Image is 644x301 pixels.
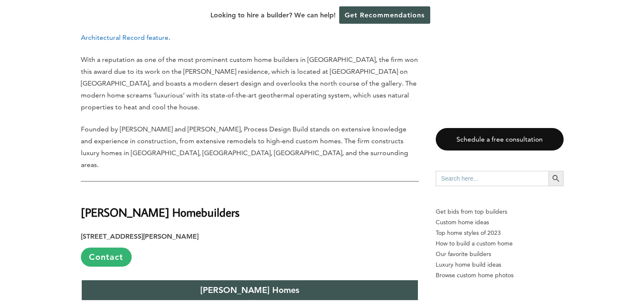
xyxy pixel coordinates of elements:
a: How to build a custom home [436,238,564,249]
input: Search here... [436,171,548,186]
svg: Search [551,174,561,183]
a: Get Recommendations [339,6,430,24]
a: Our favorite builders [436,249,564,259]
strong: [STREET_ADDRESS][PERSON_NAME] [81,232,199,240]
a: Browse custom home photos [436,270,564,281]
a: Top home styles of 2023 [436,228,564,238]
a: new home builders in [GEOGRAPHIC_DATA], the firm has an Architectural Record feature [81,22,399,42]
strong: [PERSON_NAME] Homebuilders [81,205,240,220]
a: Schedule a free consultation [436,128,564,150]
strong: [PERSON_NAME] Homes [200,285,299,295]
p: Get bids from top builders [436,206,564,217]
a: Luxury home build ideas [436,259,564,270]
a: Contact [81,248,132,267]
a: Custom home ideas [436,217,564,228]
p: Founded by [PERSON_NAME] and [PERSON_NAME], Process Design Build stands on extensive knowledge an... [81,123,419,171]
p: With a reputation as one of the most prominent custom home builders in [GEOGRAPHIC_DATA], the fir... [81,54,419,113]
